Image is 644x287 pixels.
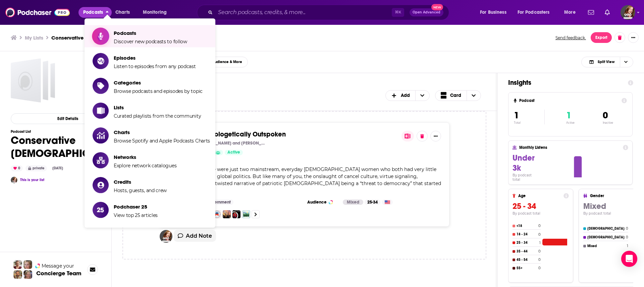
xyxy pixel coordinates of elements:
h4: 0 [538,266,541,270]
img: Jules Profile [23,260,32,269]
span: Message your [42,263,74,269]
h4: By podcast total [513,173,540,182]
h4: 0 [626,226,628,231]
span: Card [450,93,461,98]
span: Browse podcasts and episodes by topic [114,88,203,94]
h3: Concierge Team [36,270,82,277]
div: [DATE] [50,166,66,171]
span: Categories [114,79,203,86]
span: " [168,166,441,193]
a: Show notifications dropdown [585,7,597,18]
span: Logged in as pamelastevensmedia [621,5,635,20]
span: View top 25 articles [114,212,158,218]
h1: Insights [508,78,623,87]
h4: Monthly Listens [519,145,620,150]
div: Open Intercom Messenger [621,251,637,267]
a: My Lists [25,35,43,41]
button: Send feedback. [553,35,588,41]
button: open menu [138,7,175,18]
img: Pamela Stevens Media [11,177,17,183]
p: Total [514,121,544,124]
button: open menu [513,7,559,18]
h4: 0 [538,249,541,253]
h3: Audience [307,199,337,205]
span: Open Advanced [413,11,440,14]
h4: 55+ [517,266,537,270]
span: Lists [114,104,201,111]
img: Barbara Profile [23,270,32,279]
h1: Podcasts [122,77,481,85]
span: Podcasts [114,30,187,36]
button: Show More Button [430,131,441,141]
h4: 1 [539,241,541,245]
span: Listen to episodes from any podcast [114,63,196,69]
span: Split View [598,60,614,64]
span: 1 [514,110,519,121]
h4: By podcast total [513,211,569,216]
h3: Podcast List [11,129,124,134]
img: user avatar [160,230,172,243]
a: Charts [111,7,134,18]
span: A few years ago, we were just two mainstream, everyday [DEMOGRAPHIC_DATA] women who both had very... [168,166,441,193]
div: 0 [11,165,23,171]
span: Monitoring [143,8,167,17]
h4: 0 [538,232,541,237]
h4: 35 - 44 [517,249,537,253]
span: Discover new podcasts to follow [114,39,187,45]
span: Networks [114,154,176,160]
h4: 0 [538,224,541,228]
span: Curated playlists from the community [114,113,201,119]
a: This is your list [20,178,44,182]
span: Explore network catalogues [114,163,176,169]
span: Podcasts [83,8,103,17]
a: Podchaser - Follow, Share and Rate Podcasts [5,6,70,19]
h4: Podcast [519,98,619,103]
h3: Conservative [DEMOGRAPHIC_DATA] [51,35,142,41]
h2: + Add [385,90,430,101]
span: ⌘ K [392,8,404,17]
h4: 45 - 54 [517,258,537,262]
button: open menu [559,7,584,18]
h4: [DEMOGRAPHIC_DATA] [587,235,625,239]
button: Choose View [435,90,481,101]
button: Edit Details [11,113,124,124]
span: Add [401,93,410,98]
span: More [564,8,576,17]
p: Active [566,121,575,124]
img: The Todd Allbaugh Show [242,210,250,218]
img: Sydney Profile [13,260,22,269]
span: For Business [480,8,506,17]
span: Charts [114,129,210,135]
h4: Age [518,193,561,198]
span: Unapologetically Outspoken [198,130,286,138]
img: User Profile [621,5,635,20]
a: Conservative Female [11,58,55,103]
img: Jon Profile [13,270,22,279]
h4: Mixed [587,244,626,248]
h4: 0 [538,257,541,262]
input: Search podcasts, credits, & more... [215,7,392,18]
span: For Podcasters [518,8,550,17]
span: Browse Spotify and Apple Podcasts Charts [114,138,210,144]
div: Mixed [343,199,363,205]
span: Credits [114,179,167,185]
button: Show More Button [628,32,639,43]
a: Show notifications dropdown [602,7,612,18]
h4: 0 [626,235,628,239]
h4: 25 - 34 [517,241,538,245]
h4: 1 [627,244,628,248]
h1: Conservative [DEMOGRAPHIC_DATA] [11,134,124,160]
span: Add Note [186,233,212,239]
button: Show profile menu [621,5,635,20]
button: Choose View [581,57,633,67]
div: 25-34 [365,199,380,205]
h4: 18 - 24 [517,232,537,236]
span: New [431,4,443,10]
div: Search podcasts, credits, & more... [203,5,455,20]
button: Open AdvancedNew [410,8,443,16]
